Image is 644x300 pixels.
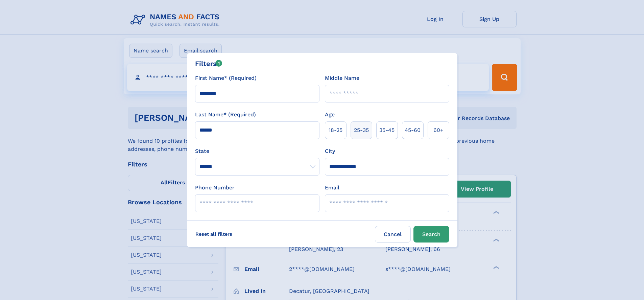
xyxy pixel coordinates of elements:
[413,226,449,243] button: Search
[325,111,335,119] label: Age
[195,74,257,82] label: First Name* (Required)
[375,226,411,243] label: Cancel
[405,126,421,134] span: 45‑60
[325,74,359,82] label: Middle Name
[195,59,222,69] div: Filters
[329,126,342,134] span: 18‑25
[433,126,444,134] span: 60+
[195,147,319,155] label: State
[325,184,339,192] label: Email
[354,126,369,134] span: 25‑35
[379,126,395,134] span: 35‑45
[191,226,237,242] label: Reset all filters
[195,184,235,192] label: Phone Number
[195,111,256,119] label: Last Name* (Required)
[325,147,335,155] label: City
